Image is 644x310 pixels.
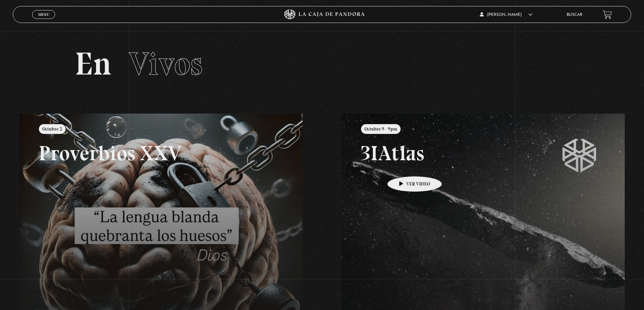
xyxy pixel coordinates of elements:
span: Vivos [129,45,202,83]
a: Buscar [567,13,582,17]
h2: En [75,48,569,80]
a: View your shopping cart [603,10,612,19]
span: Menu [38,12,49,17]
span: Cerrar [36,18,52,23]
span: [PERSON_NAME] [480,13,532,17]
